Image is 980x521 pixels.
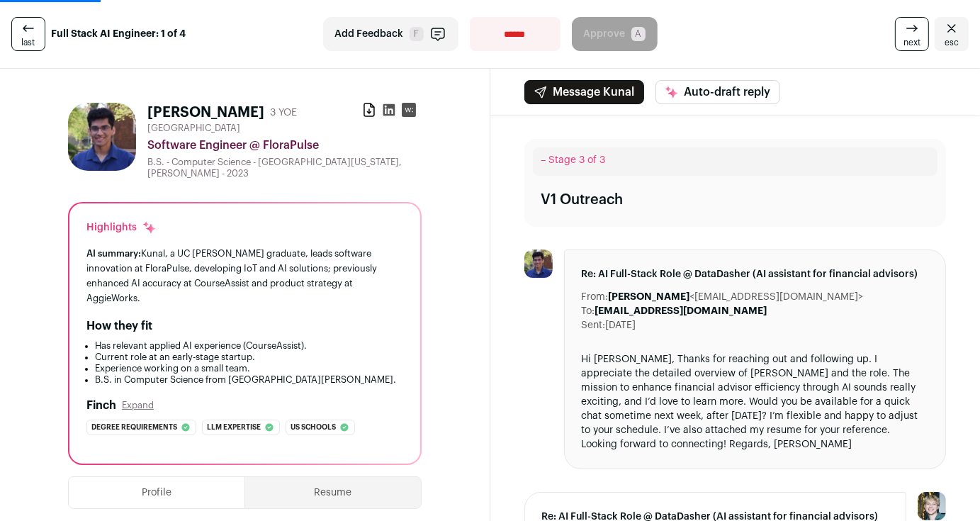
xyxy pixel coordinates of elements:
[609,292,690,302] b: [PERSON_NAME]
[95,374,403,386] li: B.S. in Computer Science from [GEOGRAPHIC_DATA][PERSON_NAME].
[270,106,297,120] div: 3 YOE
[86,220,157,235] div: Highlights
[895,17,929,51] a: next
[86,397,116,414] h2: Finch
[95,363,403,374] li: Experience working on a small team.
[95,352,403,363] li: Current role at an early-stage startup.
[541,155,546,165] span: –
[582,267,929,281] span: Re: AI Full-Stack Role @ DataDasher (AI assistant for financial advisors)
[582,318,606,332] dt: Sent:
[291,420,336,435] span: Us schools
[147,103,264,123] h1: [PERSON_NAME]
[245,477,420,508] button: Resume
[147,137,422,154] div: Software Engineer @ FloraPulse
[147,123,240,134] span: [GEOGRAPHIC_DATA]
[549,155,606,165] span: Stage 3 of 3
[903,37,920,48] span: next
[541,190,624,210] div: V1 Outreach
[11,17,45,51] a: last
[582,304,595,318] dt: To:
[582,352,929,452] div: Hi [PERSON_NAME], Thanks for reaching out and following up. I appreciate the detailed overview of...
[207,420,261,435] span: Llm expertise
[524,80,644,104] button: Message Kunal
[410,27,424,41] span: F
[68,103,136,171] img: 1a4c06bc048558153330075ef45ac475d99a120ec6f914f1df0f3118d22e4fe6
[51,27,186,41] strong: Full Stack AI Engineer: 1 of 4
[655,80,780,104] button: Auto-draft reply
[323,17,458,51] button: Add Feedback F
[86,246,403,306] div: Kunal, a UC [PERSON_NAME] graduate, leads software innovation at FloraPulse, developing IoT and A...
[86,318,152,335] h2: How they fit
[609,290,864,304] dd: <[EMAIL_ADDRESS][DOMAIN_NAME]>
[95,340,403,352] li: Has relevant applied AI experience (CourseAssist).
[147,157,422,179] div: B.S. - Computer Science - [GEOGRAPHIC_DATA][US_STATE], [PERSON_NAME] - 2023
[335,27,404,41] span: Add Feedback
[524,250,553,278] img: 1a4c06bc048558153330075ef45ac475d99a120ec6f914f1df0f3118d22e4fe6
[122,400,154,411] button: Expand
[935,17,969,51] a: Close
[918,492,946,520] img: 6494470-medium_jpg
[22,37,35,48] span: last
[606,318,636,332] dd: [DATE]
[91,420,177,435] span: Degree requirements
[69,477,244,508] button: Profile
[86,249,141,258] span: AI summary:
[582,290,609,304] dt: From:
[595,306,767,316] b: [EMAIL_ADDRESS][DOMAIN_NAME]
[945,37,959,48] span: esc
